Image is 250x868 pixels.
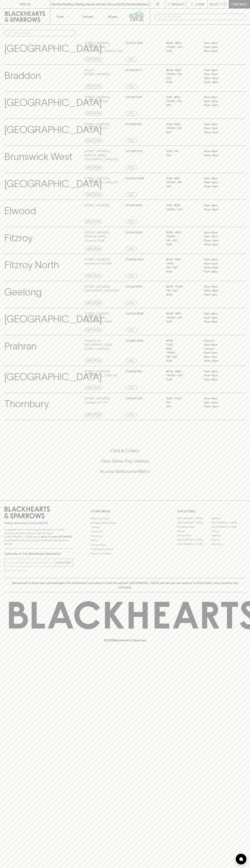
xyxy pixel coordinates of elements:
p: 11am – 8pm [204,41,236,45]
p: 03 9050 0659 [125,176,144,181]
a: Directions [85,413,102,417]
p: 10am – 9pm [204,103,236,107]
p: 11am – 9pm [204,235,236,239]
a: Directions [85,301,102,305]
p: 10am – 8pm [204,243,236,247]
p: 11am – 8pm [204,149,236,153]
a: FAQ's [91,538,159,543]
p: [STREET_ADDRESS] , Brunswick VIC 3057 [85,122,110,130]
p: 11am – 9pm [204,316,236,320]
p: 10am – 8pm [204,289,236,293]
p: [STREET_ADDRESS][PERSON_NAME] , [GEOGRAPHIC_DATA] VIC 3067 [85,41,125,53]
a: Call [125,193,137,197]
p: SAT [166,103,198,107]
p: MON - WED [166,258,198,262]
strong: Liquor License #32064953 [39,535,72,538]
p: Wishlist [172,2,185,6]
a: [GEOGRAPHIC_DATA] [177,516,211,521]
p: 11am – 9pm [204,262,236,266]
p: 11am – 8pm [204,95,236,99]
a: [GEOGRAPHIC_DATA] [211,525,246,529]
button: SUBSCRIBE [55,559,73,567]
a: Fitzroy North [177,533,211,538]
p: Thornbury [4,396,49,411]
h5: Uber Same-Day Delivery [4,458,246,464]
p: Shop 15 , [STREET_ADDRESS] [85,68,109,76]
a: Directions [85,359,102,363]
a: Directions [85,166,102,170]
p: THURS - SAT [166,316,198,320]
p: SUN - WED [166,95,198,99]
a: Directions [85,247,102,251]
input: e.g. jane@blackheartsandsparrows.com.au [7,560,55,565]
a: Privacy Policy [91,543,159,547]
p: [STREET_ADDRESS] , North Fitzroy VIC 3068 [85,258,112,266]
a: Geelong [211,533,246,538]
a: Prahran [211,538,246,542]
p: SAT [166,184,198,189]
a: [GEOGRAPHIC_DATA] [177,542,211,546]
p: Elwood [4,203,36,218]
p: SUN [166,80,198,84]
p: Tastings [82,14,93,19]
p: 11am – 8pm [204,176,236,181]
p: SAT [166,153,198,158]
p: 11am – 8pm [204,312,236,316]
img: bubble-icon [239,857,243,861]
p: 10am – 8pm [204,208,236,212]
p: MON - WED [166,68,198,72]
p: 11am – 8pm [204,68,236,72]
p: 03 9428 1801 [125,370,142,374]
p: [STREET_ADDRESS] , [GEOGRAPHIC_DATA] 3121 [85,370,118,378]
a: Terms & Conditions [91,551,159,556]
p: 11am – 8pm [204,270,236,274]
p: THURS - SAT [166,45,198,49]
input: Try "Pinot noir" [163,14,243,20]
p: THURS - FRI [166,72,198,76]
a: Elwood [177,529,211,533]
a: Thornbury [211,542,246,546]
p: 03 9191 4850 [125,203,142,208]
a: Brunswick West [177,525,211,529]
p: [STREET_ADDRESS] , Brunswick VIC 3056 [85,95,110,103]
a: Directions [85,386,102,390]
a: Braddon [211,516,246,521]
p: We will never spam you [4,569,73,572]
p: THURS - FRI [166,126,198,130]
p: 11am – 9pm [204,401,236,405]
p: Sat [166,405,198,409]
p: Sun - Thur [166,396,198,401]
a: Tastings [75,9,100,24]
p: THURS - FRI [166,99,198,103]
a: Directions [85,111,102,116]
p: Brunswick West [4,149,72,164]
a: Directions [85,274,102,278]
p: 9am – 6pm [204,351,236,355]
p: SUBSCRIBE [56,560,71,565]
p: MON - WED [166,312,198,316]
p: 11am – 8pm [204,370,236,374]
p: SUN [166,49,198,53]
p: [GEOGRAPHIC_DATA] [4,370,102,384]
p: THURS [166,351,198,355]
p: [GEOGRAPHIC_DATA] [4,95,102,110]
p: MON - WED [166,370,198,374]
p: Fri [166,401,198,405]
a: Business & Bulk Gifting [91,521,159,525]
p: FRI - SAT [166,239,198,243]
a: Call [125,301,137,305]
p: [STREET_ADDRESS][PERSON_NAME] , [GEOGRAPHIC_DATA] [85,312,125,324]
p: 10am – 9pm [204,266,236,270]
p: FIND US [19,2,31,6]
a: Fitzroy [211,529,246,533]
p: TUES [166,343,198,347]
p: 11am – 9pm [204,126,236,130]
p: Fitzroy [4,231,33,245]
p: Stores [108,14,117,19]
p: MON - THUR [166,285,198,289]
p: Fitzroy North [4,258,59,272]
p: 11am – 8pm [204,396,236,401]
p: 11am – 7pm [204,293,236,297]
p: 03 9489 5945 [125,258,143,262]
p: SUN [166,243,198,247]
